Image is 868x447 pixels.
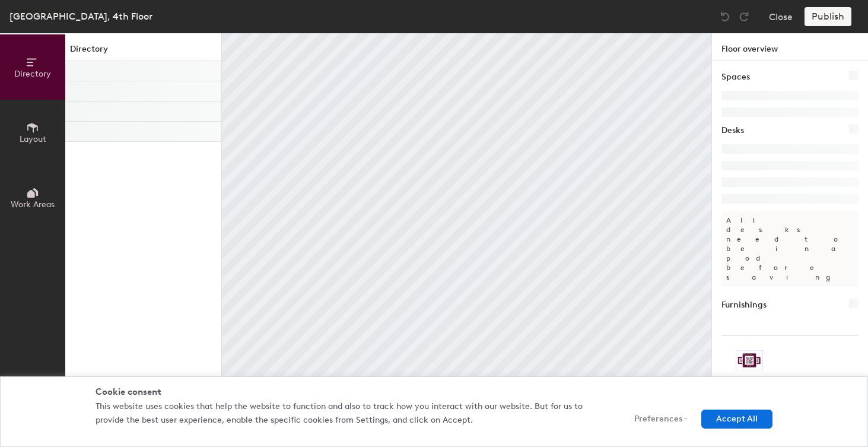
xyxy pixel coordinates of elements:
h1: Desks [721,124,744,137]
h1: Furnishings [721,299,767,312]
button: Preferences [619,410,692,429]
h1: Floor overview [712,33,868,61]
canvas: Map [222,33,711,447]
img: Redo [738,11,750,23]
h1: Spaces [721,71,750,84]
span: Layout [20,134,46,144]
img: Undo [719,11,731,23]
h1: Directory [65,43,221,61]
p: All desks need to be in a pod before saving [721,211,859,287]
button: Accept All [701,410,772,429]
img: Sticker logo [736,350,763,370]
div: Cookie consent [96,386,772,398]
button: Close [769,7,793,26]
span: Directory [14,69,51,79]
span: Work Areas [11,199,55,210]
div: [GEOGRAPHIC_DATA], 4th Floor [9,9,152,24]
p: This website uses cookies that help the website to function and also to track how you interact wi... [96,400,608,427]
h4: Increase desk check-ins [736,375,837,399]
